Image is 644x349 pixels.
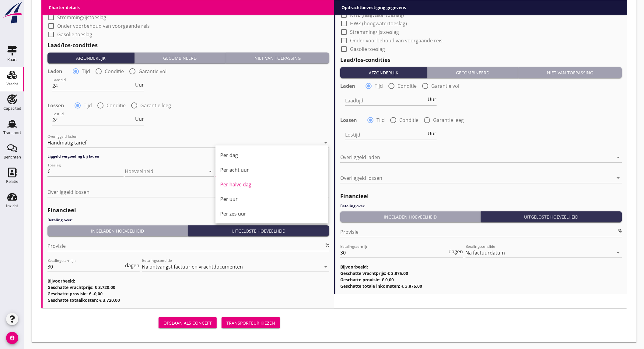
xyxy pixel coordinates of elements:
[105,68,124,74] label: Conditie
[47,140,86,145] div: Handmatig tarief
[343,214,478,220] div: Ingeladen hoeveelheid
[376,117,385,123] label: Tijd
[340,276,622,283] h3: Geschatte provisie: € 0,00
[324,242,329,247] div: %
[138,68,166,74] label: Garantie vol
[615,174,622,182] i: arrow_drop_down
[340,283,622,289] h3: Geschatte totale inkomsten: € 3.875,00
[52,115,134,125] input: Lostijd
[519,67,622,78] button: Niet van toepassing
[340,211,481,222] button: Ingeladen hoeveelheid
[47,241,324,251] input: Provisie
[7,58,17,62] div: Kaart
[135,52,226,63] button: Gecombineerd
[163,320,212,326] div: Opslaan als concept
[483,214,620,220] div: Uitgeloste hoeveelheid
[226,52,329,63] button: Niet van toepassing
[47,52,135,63] button: Afzonderlijk
[215,169,246,174] div: Per halve dag
[617,228,622,233] div: %
[340,264,622,270] h3: Bijvoorbeeld:
[47,41,329,49] h2: Laad/los-condities
[615,154,622,161] i: arrow_drop_down
[1,2,23,24] img: logo-small.a267ee39.svg
[340,56,622,64] h2: Laad/los-condities
[521,69,620,76] div: Niet van toepassing
[350,12,404,18] label: KWZ (laagwatertoeslag)
[47,217,329,223] h4: Betaling over:
[375,83,383,89] label: Tijd
[6,180,18,183] div: Relatie
[47,262,124,272] input: Betalingstermijn
[6,204,18,208] div: Inzicht
[50,228,185,234] div: Ingeladen hoeveelheid
[481,211,622,222] button: Uitgeloste hoeveelheid
[47,68,62,74] strong: Laden
[466,250,505,255] div: Na factuurdatum
[57,6,114,12] label: HWZ (hoogwatertoeslag)
[107,102,126,109] label: Conditie
[220,210,323,217] div: Per zes uur
[137,55,223,61] div: Gecombineerd
[207,168,214,175] i: arrow_drop_down
[47,154,329,159] h4: Liggeld vergoeding bij laden
[322,263,329,270] i: arrow_drop_down
[428,97,437,102] span: Uur
[433,117,464,123] label: Garantie leeg
[220,181,323,188] div: Per halve dag
[57,23,150,29] label: Onder voorbehoud van voorgaande reis
[47,206,329,214] h2: Financieel
[6,332,18,344] i: account_circle
[47,102,64,109] strong: Lossen
[340,227,617,237] input: Provisie
[340,83,355,89] strong: Laden
[3,131,21,135] div: Transport
[57,31,92,37] label: Gasolie toeslag
[47,278,329,284] h3: Bijvoorbeeld:
[226,320,275,326] div: Transporteur kiezen
[350,20,407,27] label: HWZ (hoogwatertoeslag)
[343,69,425,76] div: Afzonderlijk
[52,81,134,91] input: Laadtijd
[340,192,622,200] h2: Financieel
[340,117,357,123] strong: Lossen
[51,166,124,176] input: Toeslag
[220,166,323,173] div: Per acht uur
[220,195,323,203] div: Per uur
[191,228,327,234] div: Uitgeloste hoeveelheid
[228,55,327,61] div: Niet van toepassing
[350,29,399,35] label: Stremming/ijstoeslag
[397,83,417,89] label: Conditie
[135,82,144,87] span: Uur
[140,102,171,109] label: Garantie leeg
[222,317,280,328] button: Transporteur kiezen
[135,116,144,121] span: Uur
[3,106,21,110] div: Capaciteit
[340,67,427,78] button: Afzonderlijk
[84,102,92,109] label: Tijd
[124,263,140,268] div: dagen
[4,155,21,159] div: Berichten
[345,96,427,105] input: Laadtijd
[188,225,330,236] button: Uitgeloste hoeveelheid
[57,14,106,20] label: Stremming/ijstoeslag
[350,3,385,9] label: Transportbasis
[427,67,518,78] button: Gecombineerd
[350,46,385,52] label: Gasolie toeslag
[47,168,51,175] div: €
[50,55,132,61] div: Afzonderlijk
[448,249,463,254] div: dagen
[47,284,329,290] h3: Geschatte vrachtprijs: € 3.720,00
[399,117,418,123] label: Conditie
[350,37,443,44] label: Onder voorbehoud van voorgaande reis
[340,270,622,276] h3: Geschatte vrachtprijs: € 3.875,00
[159,317,217,328] button: Opslaan als concept
[345,130,427,140] input: Lostijd
[340,248,448,258] input: Betalingstermijn
[615,249,622,256] i: arrow_drop_down
[82,68,90,74] label: Tijd
[47,290,329,297] h3: Geschatte provisie: € -0,00
[47,297,329,303] h3: Geschatte totaalkosten: € 3.720,00
[322,139,329,146] i: arrow_drop_down
[431,83,459,89] label: Garantie vol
